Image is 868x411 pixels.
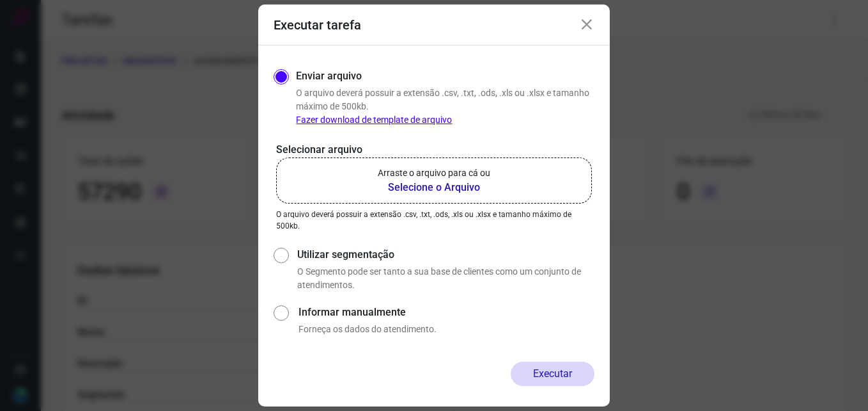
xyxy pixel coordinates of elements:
h3: Executar tarefa [274,17,361,33]
b: Selecione o Arquivo [378,180,490,195]
p: Arraste o arquivo para cá ou [378,166,490,180]
a: Fazer download de template de arquivo [296,115,452,125]
label: Utilizar segmentação [297,247,594,262]
button: Executar [511,362,594,386]
p: O arquivo deverá possuir a extensão .csv, .txt, .ods, .xls ou .xlsx e tamanho máximo de 500kb. [296,86,594,127]
p: Forneça os dados do atendimento. [298,323,594,336]
p: O arquivo deverá possuir a extensão .csv, .txt, .ods, .xls ou .xlsx e tamanho máximo de 500kb. [276,209,592,232]
p: O Segmento pode ser tanto a sua base de clientes como um conjunto de atendimentos. [297,265,594,292]
label: Enviar arquivo [296,68,362,84]
label: Informar manualmente [298,305,594,320]
p: Selecionar arquivo [276,142,592,157]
